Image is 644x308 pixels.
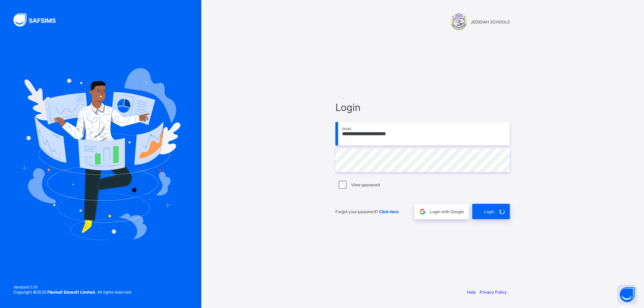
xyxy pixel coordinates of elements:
[13,290,132,295] span: Copyright © 2025 All rights reserved.
[335,209,398,214] span: Forgot your password?
[480,290,507,295] a: Privacy Policy
[617,285,637,305] button: Open asap
[13,285,132,290] span: Version 0.1.19
[484,209,494,214] span: Login
[351,182,380,187] label: View password
[467,290,476,295] a: Help
[13,13,64,26] img: SAFSIMS Logo
[419,208,426,215] img: google.396cfc9801f0270233282035f929180a.svg
[47,290,96,295] strong: Flexisaf Edusoft Limited.
[21,68,180,240] img: Hero Image
[335,102,510,113] span: Login
[430,209,464,214] span: Login with Google
[471,19,510,24] span: JEDIDIAH SCHOOLS
[379,209,398,214] a: Click here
